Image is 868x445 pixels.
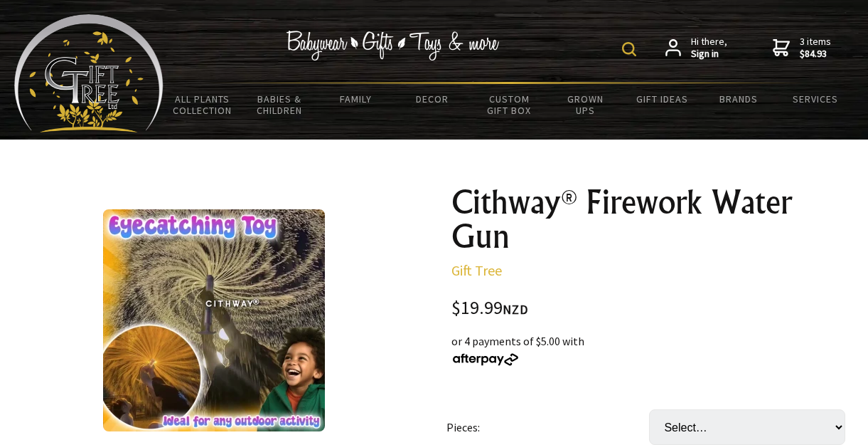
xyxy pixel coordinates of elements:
a: Decor [395,84,471,114]
img: Afterpay [451,353,520,366]
a: 3 items$84.93 [773,36,831,61]
span: Hi there, [691,36,727,61]
span: 3 items [800,35,831,61]
strong: $84.93 [800,48,831,61]
div: or 4 payments of $5.00 with [451,333,857,367]
img: Babywear - Gifts - Toys & more [286,31,500,61]
img: Cithway® Firework Water Gun [103,209,325,431]
span: NZD [503,301,528,318]
a: Services [777,84,854,114]
div: $19.99 [451,299,857,318]
a: Family [318,84,395,114]
a: Hi there,Sign in [665,36,727,61]
img: product search [622,42,636,56]
a: Babies & Children [241,84,318,125]
a: Gift Ideas [624,84,701,114]
h1: Cithway® Firework Water Gun [451,185,857,253]
a: Custom Gift Box [471,84,547,125]
img: Babyware - Gifts - Toys and more... [14,14,164,132]
a: All Plants Collection [164,84,241,125]
a: Gift Tree [451,261,502,279]
strong: Sign in [691,48,727,61]
a: Brands [701,84,778,114]
a: Grown Ups [547,84,624,125]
